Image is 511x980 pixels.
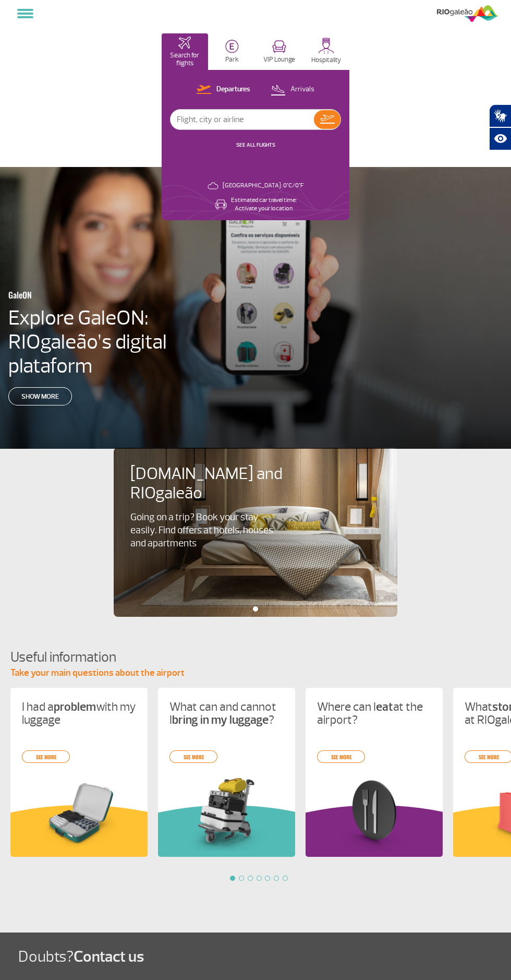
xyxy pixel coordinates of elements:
[317,750,365,763] a: see more
[178,37,191,49] img: airplaneHomeActive.svg
[130,511,278,550] p: Going on a trip? Book your stay easily. Find offers at hotels, houses and apartments
[130,464,296,503] h4: [DOMAIN_NAME] and RIOgaleão
[22,750,70,763] a: see more
[317,700,431,726] p: Where can I at the airport?
[231,196,297,213] p: Estimated car travel time: Activate your location
[10,805,148,857] img: amareloInformacoesUteis.svg
[489,127,511,150] button: Abrir recursos assistivos.
[267,83,318,97] button: Arrivals
[233,141,278,149] button: SEE ALL FLIGHTS
[263,56,295,64] p: VIP Lounge
[162,33,208,70] button: Search for flights
[306,805,443,857] img: roxoInformacoesUteis.svg
[54,699,96,714] strong: problem
[169,700,284,726] p: What can and cannot I ?
[303,33,350,70] button: Hospitality
[158,805,295,857] img: verdeInformacoesUteis.svg
[225,40,239,53] img: carParkingHome.svg
[193,83,253,97] button: Departures
[74,947,144,966] span: Contact us
[223,182,303,190] p: [GEOGRAPHIC_DATA]: 0°C/0°F
[8,284,182,306] h3: GaleON
[8,306,174,378] h4: Explore GaleON: RIOgaleão’s digital plataform
[317,775,431,850] img: card%20informa%C3%A7%C3%B5es%208.png
[10,648,511,667] h4: Useful information
[489,104,511,127] button: Abrir tradutor de língua de sinais.
[172,712,269,727] strong: bring in my luggage
[18,947,511,967] h1: Doubts?
[209,33,256,70] button: Park
[22,700,136,726] p: I had a with my luggage
[169,750,217,763] a: see more
[10,667,511,679] p: Take your main questions about the airport
[290,85,314,94] p: Arrivals
[167,52,203,67] p: Search for flights
[318,38,334,54] img: hospitality.svg
[169,775,284,850] img: card%20informa%C3%A7%C3%B5es%201.png
[272,40,286,53] img: vipRoom.svg
[311,56,341,64] p: Hospitality
[171,110,314,129] input: Flight, city or airline
[130,464,381,550] a: [DOMAIN_NAME] and RIOgaleãoGoing on a trip? Book your stay easily. Find offers at hotels, houses ...
[8,387,72,405] a: Show more
[376,699,393,714] strong: eat
[256,33,302,70] button: VIP Lounge
[236,141,275,148] a: SEE ALL FLIGHTS
[225,56,239,64] p: Park
[489,104,511,150] div: Plugin de acessibilidade da Hand Talk.
[216,85,250,94] p: Departures
[22,775,136,850] img: problema-bagagem.png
